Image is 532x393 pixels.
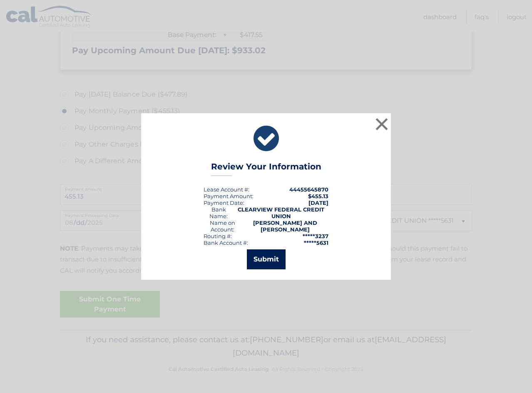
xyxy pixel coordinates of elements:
[204,219,241,233] div: Name on Account:
[289,186,328,193] strong: 44455645870
[204,206,234,219] div: Bank Name:
[238,206,324,219] strong: CLEARVIEW FEDERAL CREDIT UNION
[211,162,321,176] h3: Review Your Information
[204,233,232,239] div: Routing #:
[204,239,248,246] div: Bank Account #:
[204,186,249,193] div: Lease Account #:
[247,249,286,269] button: Submit
[204,199,244,206] div: :
[373,116,390,132] button: ×
[204,199,243,206] span: Payment Date
[308,193,328,199] span: $455.13
[204,193,254,199] div: Payment Amount:
[253,219,317,233] strong: [PERSON_NAME] AND [PERSON_NAME]
[308,199,328,206] span: [DATE]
